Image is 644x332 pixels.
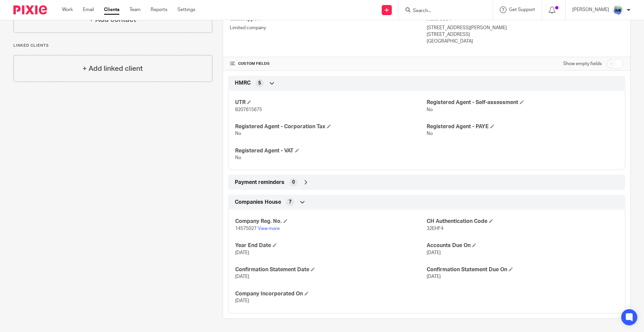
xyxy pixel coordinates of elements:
[427,250,441,255] span: [DATE]
[235,218,427,225] h4: Company Reg. No.
[427,226,443,231] span: 32EHF4
[427,266,618,273] h4: Confirmation Statement Due On
[235,131,241,136] span: No
[129,6,141,13] a: Team
[427,25,624,31] p: [STREET_ADDRESS][PERSON_NAME]
[13,43,212,48] p: Linked clients
[612,5,623,15] img: FINAL%20LOGO%20FOR%20TME.png
[235,274,249,279] span: [DATE]
[427,131,433,136] span: No
[427,274,441,279] span: [DATE]
[230,61,427,66] h4: CUSTOM FIELDS
[177,6,195,13] a: Settings
[427,31,624,38] p: [STREET_ADDRESS]
[563,60,602,67] label: Show empty fields
[235,199,281,206] span: Companies House
[258,226,280,231] a: View more
[235,147,427,154] h4: Registered Agent - VAT
[235,242,427,249] h4: Year End Date
[235,298,249,303] span: [DATE]
[104,6,119,13] a: Clients
[427,218,618,225] h4: CH Authentication Code
[258,80,261,87] span: 5
[427,242,618,249] h4: Accounts Due On
[427,107,433,112] span: No
[235,155,241,160] span: No
[235,99,427,106] h4: UTR
[235,107,262,112] span: 8207615675
[235,123,427,130] h4: Registered Agent - Corporation Tax
[427,99,618,106] h4: Registered Agent - Self-assessment
[62,6,73,13] a: Work
[151,6,167,13] a: Reports
[427,38,624,45] p: [GEOGRAPHIC_DATA]
[235,250,249,255] span: [DATE]
[235,80,251,87] span: HMRC
[292,179,295,186] span: 0
[289,199,291,205] span: 7
[509,7,535,12] span: Get Support
[235,290,427,297] h4: Company Incorporated On
[235,226,257,231] span: 14575027
[427,123,618,130] h4: Registered Agent - PAYE
[235,266,427,273] h4: Confirmation Statement Date
[572,6,609,13] p: [PERSON_NAME]
[83,63,143,74] h4: + Add linked client
[412,8,473,14] input: Search
[235,179,284,186] span: Payment reminders
[83,6,94,13] a: Email
[13,5,47,14] img: Pixie
[230,25,427,31] p: Limited company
